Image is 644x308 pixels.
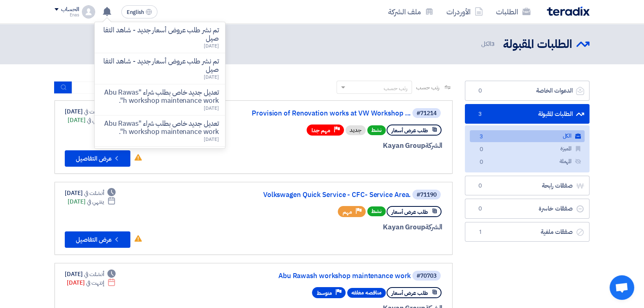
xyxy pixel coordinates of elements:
[312,127,330,134] span: مهم جدا
[101,57,218,74] p: تم نشر طلب عروض أسعار جديد - شاهد التفاصيل
[87,116,104,125] span: ينتهي في
[470,143,585,155] a: المميزة
[476,145,486,154] span: 0
[84,107,104,116] span: أنشئت في
[465,199,589,219] a: صفقات خاسرة0
[55,13,79,17] div: Enas
[343,208,352,216] span: مهم
[475,182,485,190] span: 0
[204,42,218,50] span: [DATE]
[425,140,443,151] span: الشركة
[489,2,537,21] a: الطلبات
[101,120,218,136] p: تعديل جديد خاص بطلب شراء "Abu Rawash workshop maintenance work".
[67,279,116,287] div: [DATE]
[384,84,407,93] div: رتب حسب
[391,127,428,134] span: طلب عرض أسعار
[503,36,572,52] h2: الطلبات المقبولة
[440,2,489,21] a: الأوردرات
[416,273,437,279] div: #70703
[65,270,116,279] div: [DATE]
[245,222,442,233] div: Kayan Group
[247,110,411,117] a: Provision of Renovation works at VW Workshop ...
[465,104,589,124] a: الطلبات المقبولة3
[465,222,589,242] a: صفقات ملغية1
[65,231,130,248] button: عرض التفاصيل
[547,7,589,16] img: Teradix logo
[367,206,386,216] span: نشط
[491,39,495,48] span: 3
[382,2,440,21] a: ملف الشركة
[68,197,116,206] div: [DATE]
[346,125,366,135] div: جديد
[475,228,485,236] span: 1
[82,5,95,18] img: profile_test.png
[204,73,218,81] span: [DATE]
[391,289,428,297] span: طلب عرض أسعار
[65,150,130,167] button: عرض التفاصيل
[470,156,585,168] a: المهملة
[610,275,634,300] a: Open chat
[72,82,187,94] input: ابحث بعنوان أو رقم الطلب
[465,176,589,196] a: صفقات رابحة0
[204,136,218,143] span: [DATE]
[475,110,485,118] span: 3
[84,270,104,279] span: أنشئت في
[416,111,437,116] div: #71214
[476,133,486,141] span: 3
[475,205,485,213] span: 0
[121,5,157,18] button: English
[247,191,411,199] a: Volkswagen Quick Service - CFC- Service Area.
[84,189,104,197] span: أنشئت في
[86,279,104,287] span: إنتهت في
[475,87,485,95] span: 0
[68,116,116,125] div: [DATE]
[416,83,439,92] span: رتب حسب
[416,192,437,198] div: #71190
[470,130,585,142] a: الكل
[87,197,104,206] span: ينتهي في
[101,88,218,105] p: تعديل جديد خاص بطلب شراء "Abu Rawash workshop maintenance work".
[127,9,144,15] span: English
[204,104,218,112] span: [DATE]
[391,208,428,216] span: طلب عرض أسعار
[317,289,332,297] span: متوسط
[425,222,443,232] span: الشركة
[65,189,116,197] div: [DATE]
[347,288,386,298] span: مناقصه مغلقه
[367,125,386,135] span: نشط
[476,158,486,167] span: 0
[247,272,411,280] a: Abu Rawash workshop maintenance work
[481,39,496,49] span: الكل
[245,140,442,151] div: Kayan Group
[61,6,79,13] div: الحساب
[465,81,589,101] a: الدعوات الخاصة0
[65,107,116,116] div: [DATE]
[101,26,218,43] p: تم نشر طلب عروض أسعار جديد - شاهد التفاصيل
